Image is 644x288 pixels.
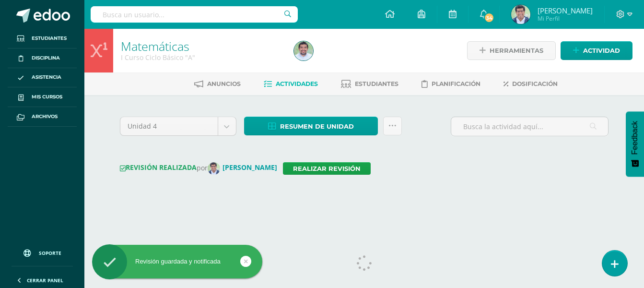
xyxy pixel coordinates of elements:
[631,121,639,155] span: Feedback
[484,12,494,23] span: 34
[503,76,558,92] a: Dosificación
[121,39,282,53] h1: Matemáticas
[32,93,62,101] span: Mis cursos
[432,80,480,87] span: Planificación
[208,162,220,175] img: c05d69b31fbd722242b6e8c907a12cb0.png
[355,80,398,87] span: Estudiantes
[538,6,593,15] span: [PERSON_NAME]
[283,162,371,175] a: Realizar revisión
[8,48,77,68] a: Disciplina
[583,42,620,60] span: Actividad
[8,68,77,88] a: Asistencia
[561,41,632,60] a: Actividad
[207,80,241,87] span: Anuncios
[120,117,236,135] a: Unidad 4
[120,162,609,175] div: por
[121,53,282,62] div: I Curso Ciclo Básico 'A'
[194,76,241,92] a: Anuncios
[294,41,313,60] img: 8512c19bb1a7e343054284e08b85158d.png
[39,250,61,256] span: Soporte
[538,14,593,23] span: Mi Perfil
[32,73,61,81] span: Asistencia
[27,277,63,284] span: Cerrar panel
[467,41,556,60] a: Herramientas
[32,54,60,62] span: Disciplina
[8,107,77,127] a: Archivos
[121,38,189,54] a: Matemáticas
[451,117,608,136] input: Busca la actividad aquí...
[128,117,211,135] span: Unidad 4
[276,80,318,87] span: Actividades
[341,76,398,92] a: Estudiantes
[208,163,283,172] a: [PERSON_NAME]
[512,80,558,87] span: Dosificación
[12,240,73,264] a: Soporte
[222,163,277,172] strong: [PERSON_NAME]
[280,118,354,135] span: Resumen de unidad
[91,6,298,23] input: Busca un usuario...
[32,113,58,120] span: Archivos
[244,117,378,135] a: Resumen de unidad
[490,42,543,60] span: Herramientas
[626,111,644,177] button: Feedback - Mostrar encuesta
[422,76,480,92] a: Planificación
[8,87,77,107] a: Mis cursos
[32,35,67,42] span: Estudiantes
[264,76,318,92] a: Actividades
[8,29,77,48] a: Estudiantes
[120,163,197,172] strong: REVISIÓN REALIZADA
[511,5,530,24] img: b46573023e8a10d5c8a4176346771f40.png
[92,257,262,266] div: Revisión guardada y notificada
